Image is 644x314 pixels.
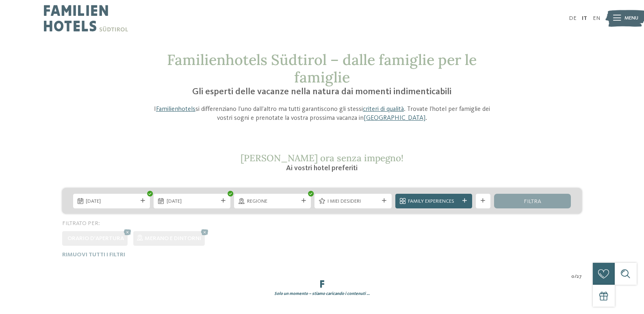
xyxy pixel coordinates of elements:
span: 0 [571,273,575,280]
span: Ai vostri hotel preferiti [286,165,358,172]
div: Solo un momento – stiamo caricando i contenuti … [56,291,587,297]
span: [DATE] [86,198,137,205]
span: I miei desideri [327,198,379,205]
a: EN [593,15,600,21]
span: / [575,273,577,280]
a: DE [569,15,577,21]
p: I si differenziano l’uno dall’altro ma tutti garantiscono gli stessi . Trovate l’hotel per famigl... [148,105,496,123]
span: 27 [577,273,582,280]
a: criteri di qualità [363,106,404,113]
a: [GEOGRAPHIC_DATA] [364,115,425,121]
span: Gli esperti delle vacanze nella natura dai momenti indimenticabili [192,87,451,96]
span: Regione [247,198,298,205]
span: Menu [624,15,638,22]
a: Familienhotels [156,106,195,113]
span: [DATE] [167,198,218,205]
span: Familienhotels Südtirol – dalle famiglie per le famiglie [167,50,477,87]
a: IT [582,15,587,21]
span: Family Experiences [408,198,459,205]
span: [PERSON_NAME] ora senza impegno! [241,152,403,164]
